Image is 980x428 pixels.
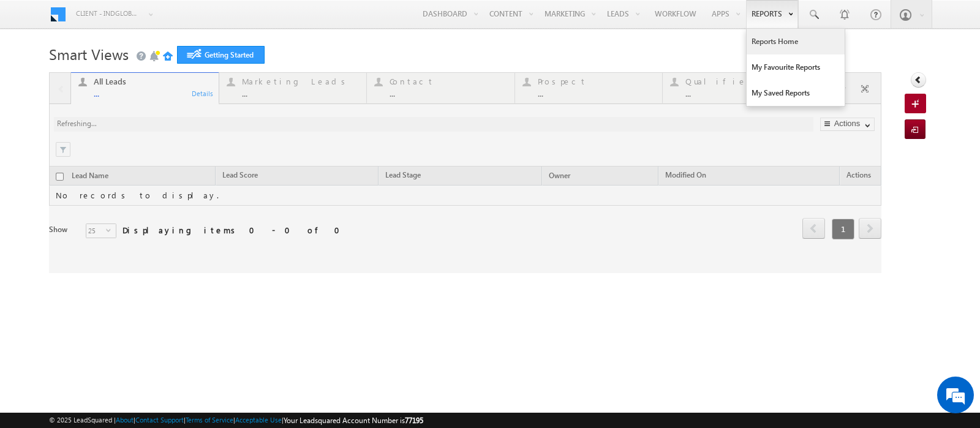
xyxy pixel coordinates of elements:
span: © 2025 LeadSquared | | | | | [49,415,423,426]
span: Client - indglobal2 (77195) [76,7,140,20]
span: Smart Views [49,44,129,64]
a: Reports Home [747,29,845,54]
a: My Saved Reports [747,80,845,106]
span: 77195 [405,416,423,425]
a: Acceptable Use [235,416,282,424]
span: Your Leadsquared Account Number is [284,416,423,425]
a: My Favourite Reports [747,54,845,80]
a: About [116,416,134,424]
a: Contact Support [135,416,184,424]
a: Getting Started [177,46,265,64]
a: Terms of Service [186,416,233,424]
